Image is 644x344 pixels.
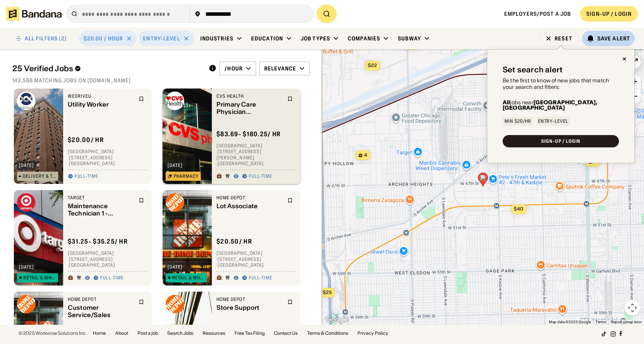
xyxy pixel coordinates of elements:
[251,35,283,42] div: Education
[216,143,296,167] div: [GEOGRAPHIC_DATA] · [STREET_ADDRESS][PERSON_NAME] · [GEOGRAPHIC_DATA]
[538,119,569,124] div: Entry-Level
[68,202,134,217] div: Maintenance Technician 1 - [GEOGRAPHIC_DATA] - [GEOGRAPHIC_DATA], [GEOGRAPHIC_DATA]
[172,276,205,280] div: Retail & Wholesale
[541,139,580,144] div: SIGN-UP / LOGIN
[168,265,183,269] div: [DATE]
[625,300,640,316] button: Map camera controls
[166,193,184,212] img: Home Depot logo
[249,275,272,281] div: Full-time
[143,35,180,42] div: Entry-Level
[68,304,134,319] div: Customer Service/Sales
[203,331,225,336] a: Resources
[68,238,128,246] div: $ 31.25 - $35.25 / hr
[216,202,283,210] div: Lot Associate
[357,331,388,336] a: Privacy Policy
[216,101,283,115] div: Primary Care Physician [Chicagoland clinics]
[12,64,203,73] div: 25 Verified Jobs
[348,35,380,42] div: Companies
[6,7,62,21] img: Bandana logotype
[505,119,531,124] div: Min $20/hr
[216,238,252,246] div: $ 20.50 / hr
[611,320,642,324] a: Report a map error
[93,331,106,336] a: Home
[17,92,35,110] img: WeDriveU logo
[100,275,124,281] div: Full-time
[216,304,283,311] div: Store Support
[595,320,606,324] a: Terms (opens in new tab)
[68,136,104,144] div: $ 20.00 / hr
[503,77,619,90] div: Be the first to know of new jobs that match your search and filters:
[324,315,349,325] a: Open this area in Google Maps (opens a new window)
[84,35,123,42] div: $20.00 / hour
[216,195,283,201] div: Home Depot
[586,10,632,17] div: SIGN-UP / LOGIN
[18,331,87,336] div: © 2025 Workwise Solutions Inc.
[23,276,56,280] div: Retail & Wholesale
[597,35,630,42] div: Save Alert
[503,65,563,74] div: Set search alert
[166,295,184,313] img: Home Depot logo
[19,163,34,168] div: [DATE]
[68,149,147,167] div: [GEOGRAPHIC_DATA] · [STREET_ADDRESS] · [GEOGRAPHIC_DATA]
[115,331,128,336] a: About
[166,92,184,110] img: CVS Health logo
[264,65,296,72] div: Relevance
[75,174,98,180] div: Full-time
[68,250,147,269] div: [GEOGRAPHIC_DATA] · [STREET_ADDRESS] · [GEOGRAPHIC_DATA]
[174,174,199,179] div: Pharmacy
[503,99,510,106] b: All
[17,193,35,212] img: Target logo
[503,99,597,111] b: [GEOGRAPHIC_DATA], [GEOGRAPHIC_DATA]
[23,174,56,179] div: Delivery & Transportation
[301,35,330,42] div: Job Types
[68,101,134,108] div: Utility Worker
[555,36,572,41] div: Reset
[68,93,134,99] div: WeDriveU
[323,289,332,295] span: $25
[549,320,591,324] span: Map data ©2025 Google
[249,174,272,180] div: Full-time
[368,62,377,68] span: $22
[324,315,349,325] img: Google
[68,296,134,302] div: Home Depot
[68,195,134,201] div: Target
[17,295,35,313] img: Home Depot logo
[216,296,283,302] div: Home Depot
[138,331,158,336] a: Post a job
[12,77,310,84] div: 143,586 matching jobs on [DOMAIN_NAME]
[274,331,298,336] a: Contact Us
[167,331,193,336] a: Search Jobs
[216,130,281,138] div: $ 83.69 - $180.25 / hr
[12,89,310,325] div: grid
[216,93,283,99] div: CVS Health
[307,331,348,336] a: Terms & Conditions
[225,65,243,72] div: /hour
[19,265,34,269] div: [DATE]
[503,100,619,110] div: jobs near
[216,250,296,269] div: [GEOGRAPHIC_DATA] · [STREET_ADDRESS] · [GEOGRAPHIC_DATA]
[25,36,67,41] div: ALL FILTERS (2)
[364,152,367,159] span: 4
[514,206,523,212] span: $40
[200,35,233,42] div: Industries
[168,163,183,168] div: [DATE]
[504,10,571,17] a: Employers/Post a job
[235,331,265,336] a: Free Tax Filing
[398,35,421,42] div: Subway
